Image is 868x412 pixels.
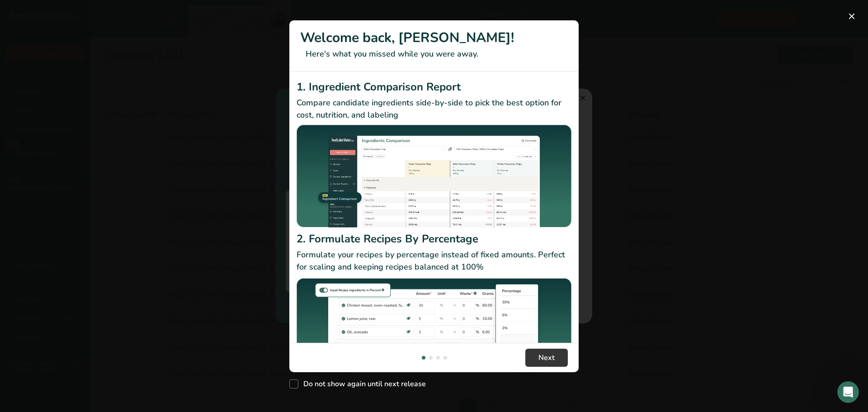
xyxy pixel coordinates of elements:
[297,277,571,386] img: Formulate Recipes By Percentage
[525,349,568,367] button: Next
[297,249,571,273] p: Formulate your recipes by percentage instead of fixed amounts. Perfect for scaling and keeping re...
[538,352,555,363] span: Next
[297,125,571,227] img: Ingredient Comparison Report
[300,28,568,48] h1: Welcome back, [PERSON_NAME]!
[297,231,571,247] h2: 2. Formulate Recipes By Percentage
[297,79,571,95] h2: 1. Ingredient Comparison Report
[298,379,426,388] span: Do not show again until next release
[837,381,859,403] iframe: Intercom live chat
[300,48,568,60] p: Here's what you missed while you were away.
[297,97,571,121] p: Compare candidate ingredients side-by-side to pick the best option for cost, nutrition, and labeling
